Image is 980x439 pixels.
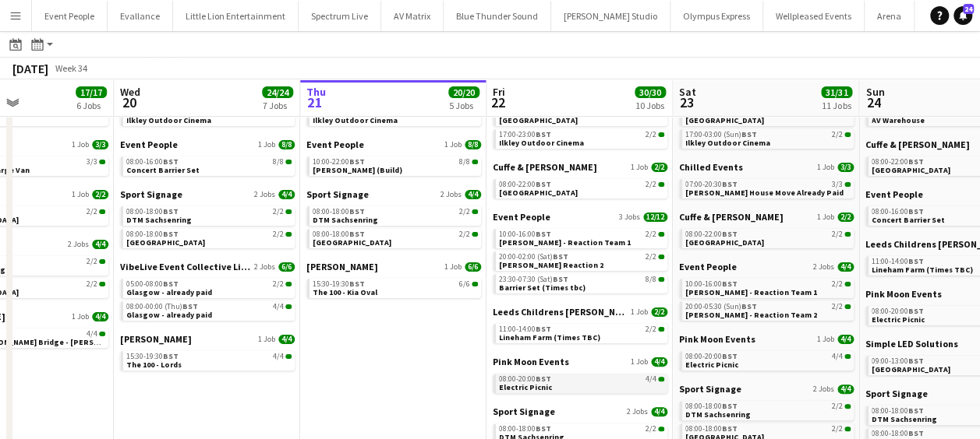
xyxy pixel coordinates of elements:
span: 10:00-16:00 [499,230,551,238]
a: Sport Signage2 Jobs4/4 [120,188,295,200]
span: BST [349,206,365,216]
a: Chilled Events1 Job3/3 [679,161,854,173]
span: Cuffe & Taylor [679,211,784,223]
span: Event People [865,188,923,200]
span: 2 Jobs [440,190,462,199]
a: 08:00-18:00BST2/2[GEOGRAPHIC_DATA] [313,229,478,247]
span: BST [741,129,757,139]
span: 23:30-07:30 (Sat) [499,276,568,283]
a: 15:30-19:30BST6/6The 100 - Kia Oval [313,279,478,297]
span: BST [908,256,924,266]
span: Chilled Events [679,161,743,173]
span: 4/4 [465,190,481,199]
span: 11:00-14:00 [872,258,924,265]
span: 2/2 [646,131,656,139]
span: 2/2 [459,230,470,238]
span: 4/4 [278,190,295,199]
span: Electric Picnic [685,360,738,370]
a: Event People2 Jobs4/4 [679,261,854,272]
div: Cuffe & [PERSON_NAME]1 Job2/208:00-22:00BST2/2[GEOGRAPHIC_DATA] [679,211,854,261]
span: BST [536,324,551,334]
span: 2/2 [832,402,843,410]
span: 08:00-18:00 [313,208,365,216]
span: 4/4 [92,312,108,321]
a: 10:00-22:00BST8/8[PERSON_NAME] (Build) [313,156,478,174]
a: 08:00-20:00BST4/4Electric Picnic [499,374,664,392]
span: 2/2 [87,280,97,288]
a: Event People3 Jobs12/12 [493,211,667,223]
span: 1 Job [444,262,462,272]
span: 2 Jobs [813,385,834,394]
span: 08:00-16:00 [126,158,179,166]
a: 08:00-00:00 (Thu)BST4/4Glasgow - already paid [126,301,292,319]
span: Lister Park [685,115,764,125]
span: Wasserman [306,261,378,272]
span: 3/3 [87,158,97,166]
span: BST [163,156,179,167]
span: Coldplay - Reaction Team 1 [499,237,631,248]
span: Ilkley Outdoor Cinema [126,115,211,125]
span: 12/12 [643,212,667,222]
span: BST [908,206,924,216]
span: 2/2 [646,425,656,433]
span: 07:00-20:30 [685,181,738,188]
span: 6/6 [465,262,481,272]
span: BST [908,306,924,316]
span: 1 Job [817,335,834,344]
span: Sport Signage [865,388,928,399]
span: 2 Jobs [254,262,275,272]
a: [PERSON_NAME]1 Job4/4 [120,333,295,345]
span: 1 Job [258,140,275,149]
span: BST [741,301,757,311]
span: 1 Job [444,140,462,149]
span: Coldplay (Build) [313,165,402,175]
span: BST [908,406,924,416]
div: VibeLive Event Collective Limited2 Jobs6/605:00-08:00BST2/2Glasgow - already paid08:00-00:00 (Thu... [120,261,295,333]
span: BST [536,229,551,239]
a: Sport Signage2 Jobs4/4 [493,406,667,417]
span: 4/4 [837,262,854,272]
span: Sydelle House Move Already Paid [685,188,844,198]
span: BST [722,351,738,361]
a: 17:00-23:00BST2/2Ilkley Outdoor Cinema [499,129,664,147]
span: AV Warehouse [872,115,925,125]
span: Pink Moon Events [865,288,942,300]
a: 11:00-14:00BST2/2Lineham Farm (Times TBC) [499,324,664,342]
span: 1 Job [72,190,89,199]
span: Sport Signage [493,406,555,417]
span: 4/4 [92,240,108,249]
span: 8/8 [465,140,481,149]
a: 07:00-20:30BST3/3[PERSON_NAME] House Move Already Paid [685,179,851,197]
span: 08:00-18:00 [685,402,738,410]
a: 17:00-03:00 (Sun)BST2/2Ilkley Outdoor Cinema [685,129,851,147]
span: BST [908,156,924,167]
div: Pink Moon Events1 Job4/408:00-20:00BST4/4Electric Picnic [679,333,854,383]
span: BST [553,274,568,284]
span: BST [349,279,365,289]
span: 2/2 [837,212,854,222]
a: 08:00-16:00BST8/8Concert Barrier Set [126,156,292,174]
button: Arena [865,1,915,31]
span: York Racecourse [872,364,950,374]
span: BST [553,251,568,262]
span: BST [908,356,924,366]
span: 08:00-16:00 [872,208,924,216]
a: Event People1 Job8/8 [306,139,481,150]
span: 2/2 [92,190,108,199]
span: 3/3 [92,140,108,149]
span: Electric Picnic [499,382,552,392]
span: 8/8 [646,276,656,283]
button: AV Matrix [381,1,444,31]
span: BST [163,279,179,289]
span: 15:30-19:30 [313,280,365,288]
span: 1 Job [631,307,648,317]
span: 17:00-23:00 [499,131,551,139]
span: 08:00-20:00 [499,375,551,383]
span: Lister Park [499,115,578,125]
span: 2/2 [87,208,97,216]
span: BST [349,156,365,167]
span: 10:00-16:00 [685,280,738,288]
span: Sport Signage [679,383,741,395]
span: 6/6 [459,280,470,288]
span: DTM Sachsenring [685,409,751,420]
